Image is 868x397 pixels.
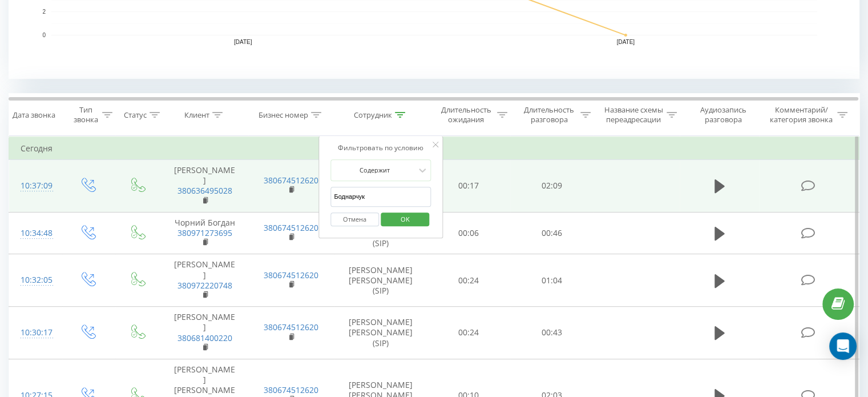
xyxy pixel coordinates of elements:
a: 380674512620 [264,384,318,395]
td: 00:43 [510,307,593,359]
td: [PERSON_NAME] [162,307,248,359]
a: 380681400220 [177,332,232,343]
div: 10:30:17 [21,322,51,344]
td: [PERSON_NAME] [162,254,248,307]
div: Бизнес номер [259,110,308,120]
div: Клиент [184,110,209,120]
div: Дата звонка [13,110,55,120]
a: 380636495028 [177,185,232,196]
text: [DATE] [234,39,252,45]
div: 10:34:48 [21,222,51,244]
td: [PERSON_NAME] [PERSON_NAME] (SIP) [334,307,427,359]
div: Название схемы переадресации [604,105,664,125]
div: Комментарий/категория звонка [768,105,834,125]
input: Введите значение [330,187,431,207]
text: 0 [42,32,46,38]
td: 00:24 [427,254,510,307]
a: 380971273695 [177,227,232,238]
button: OK [381,212,429,227]
td: [PERSON_NAME] [162,160,248,212]
td: 00:24 [427,307,510,359]
div: Аудиозапись разговора [690,105,757,125]
a: 380674512620 [264,270,318,280]
text: [DATE] [617,39,635,45]
td: 00:17 [427,160,510,212]
td: 00:06 [427,212,510,254]
div: Длительность ожидания [438,105,495,125]
td: [PERSON_NAME] [PERSON_NAME] (SIP) [334,254,427,307]
a: 380972220748 [177,280,232,291]
td: 02:09 [510,160,593,212]
td: Чорний Богдан [162,212,248,254]
a: 380674512620 [264,175,318,186]
div: Фильтровать по условию [330,142,431,154]
text: 2 [42,9,46,15]
a: 380674512620 [264,322,318,332]
td: 00:46 [510,212,593,254]
div: Open Intercom Messenger [829,332,857,360]
div: Сотрудник [354,110,392,120]
div: Статус [124,110,147,120]
td: Сегодня [9,137,859,160]
div: Длительность разговора [520,105,578,125]
div: 10:37:09 [21,175,51,197]
a: 380674512620 [264,222,318,233]
td: 01:04 [510,254,593,307]
button: Отмена [330,212,379,227]
div: Тип звонка [72,105,99,125]
div: 10:32:05 [21,269,51,291]
span: OK [389,210,421,228]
